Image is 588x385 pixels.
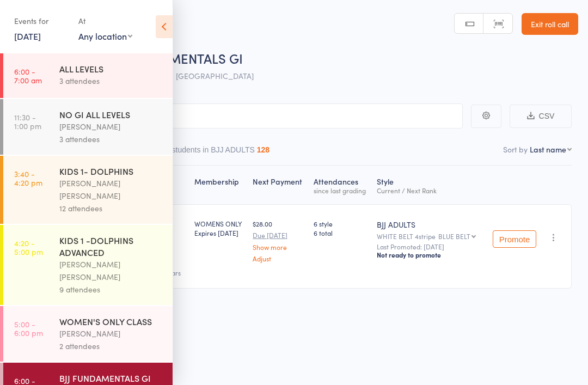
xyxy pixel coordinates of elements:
[530,144,566,155] div: Last name
[59,165,163,177] div: KIDS 1- DOLPHINS
[522,13,578,35] a: Exit roll call
[59,258,163,283] div: [PERSON_NAME] [PERSON_NAME]
[377,219,480,230] div: BJJ ADULTS
[438,233,470,240] div: BLUE BELT
[372,170,485,199] div: Style
[3,306,173,362] a: 5:00 -6:00 pmWOMEN'S ONLY CLASS[PERSON_NAME]2 attendees
[377,233,480,240] div: WHITE BELT 4stripe
[253,219,304,262] div: $28.00
[190,170,248,199] div: Membership
[253,243,304,250] a: Show more
[377,187,480,194] div: Current / Next Rank
[14,67,42,84] time: 6:00 - 7:00 am
[314,219,369,228] span: 6 style
[59,283,163,296] div: 9 attendees
[377,250,480,259] div: Not ready to promote
[510,105,572,128] button: CSV
[14,320,43,337] time: 5:00 - 6:00 pm
[59,120,163,133] div: [PERSON_NAME]
[16,103,463,129] input: Search by name
[314,228,369,237] span: 6 total
[59,327,163,340] div: [PERSON_NAME]
[59,202,163,215] div: 12 attendees
[3,53,173,98] a: 6:00 -7:00 amALL LEVELS3 attendees
[108,49,243,67] span: BJJ FUNDAMENTALS GI
[59,75,163,87] div: 3 attendees
[194,219,244,237] div: WOMENS ONLY
[78,12,132,30] div: At
[14,239,43,256] time: 4:20 - 5:00 pm
[14,12,68,30] div: Events for
[59,133,163,145] div: 3 attendees
[176,70,254,81] span: [GEOGRAPHIC_DATA]
[59,372,163,384] div: BJJ FUNDAMENTALS GI
[194,228,244,237] div: Expires [DATE]
[257,145,269,154] div: 128
[3,225,173,305] a: 4:20 -5:00 pmKIDS 1 -DOLPHINS ADVANCED[PERSON_NAME] [PERSON_NAME]9 attendees
[253,255,304,262] a: Adjust
[59,63,163,75] div: ALL LEVELS
[3,156,173,224] a: 3:40 -4:20 pmKIDS 1- DOLPHINS[PERSON_NAME] [PERSON_NAME]12 attendees
[503,144,528,155] label: Sort by
[253,231,304,239] small: Due [DATE]
[78,30,132,42] div: Any location
[14,169,42,187] time: 3:40 - 4:20 pm
[377,243,480,250] small: Last Promoted: [DATE]
[59,108,163,120] div: NO GI ALL LEVELS
[14,30,41,42] a: [DATE]
[493,230,536,248] button: Promote
[59,315,163,327] div: WOMEN'S ONLY CLASS
[309,170,373,199] div: Atten­dances
[3,99,173,155] a: 11:30 -1:00 pmNO GI ALL LEVELS[PERSON_NAME]3 attendees
[14,113,41,130] time: 11:30 - 1:00 pm
[59,340,163,352] div: 2 attendees
[314,187,369,194] div: since last grading
[248,170,309,199] div: Next Payment
[59,234,163,258] div: KIDS 1 -DOLPHINS ADVANCED
[151,140,270,165] button: Other students in BJJ ADULTS128
[59,177,163,202] div: [PERSON_NAME] [PERSON_NAME]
